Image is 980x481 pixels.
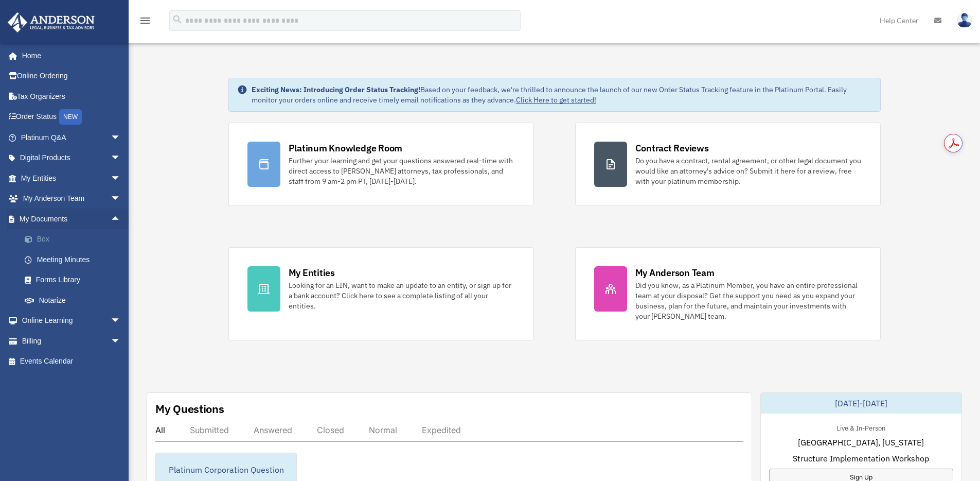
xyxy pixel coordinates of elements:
div: All [155,425,165,435]
div: Contract Reviews [635,142,709,154]
a: Click Here to get started! [516,95,596,105]
div: Submitted [190,425,229,435]
i: menu [139,14,151,27]
a: Box [14,229,136,250]
div: [DATE]-[DATE] [761,393,961,414]
span: arrow_drop_up [111,209,131,230]
a: Events Calendar [7,351,136,372]
div: Looking for an EIN, want to make an update to an entity, or sign up for a bank account? Click her... [289,280,515,311]
span: Structure Implementation Workshop [793,452,929,465]
span: arrow_drop_down [111,148,131,169]
a: Online Learningarrow_drop_down [7,311,136,331]
a: Online Ordering [7,66,136,87]
span: arrow_drop_down [111,127,131,148]
div: Live & In-Person [828,422,894,433]
span: arrow_drop_down [111,188,131,210]
span: arrow_drop_down [111,311,131,332]
div: My Questions [155,401,224,417]
a: menu [139,18,151,27]
a: My Anderson Team Did you know, as a Platinum Member, you have an entire professional team at your... [575,247,881,340]
a: Home [7,45,131,66]
span: arrow_drop_down [111,331,131,352]
div: Answered [254,425,292,435]
div: My Entities [289,266,335,279]
div: My Anderson Team [635,266,715,279]
img: Anderson Advisors Platinum Portal [5,12,98,32]
span: [GEOGRAPHIC_DATA], [US_STATE] [798,436,924,449]
span: arrow_drop_down [111,168,131,189]
a: My Entities Looking for an EIN, want to make an update to an entity, or sign up for a bank accoun... [228,247,534,340]
a: My Entitiesarrow_drop_down [7,168,136,188]
a: Meeting Minutes [14,249,136,270]
a: Digital Productsarrow_drop_down [7,148,136,168]
a: Tax Organizers [7,86,136,107]
img: User Pic [957,13,972,28]
div: NEW [59,109,82,125]
div: Do you have a contract, rental agreement, or other legal document you would like an attorney's ad... [635,156,862,186]
a: Platinum Knowledge Room Further your learning and get your questions answered real-time with dire... [228,123,534,206]
a: Contract Reviews Do you have a contract, rental agreement, or other legal document you would like... [575,123,881,206]
a: Platinum Q&Aarrow_drop_down [7,127,136,148]
div: Did you know, as a Platinum Member, you have an entire professional team at your disposal? Get th... [635,280,862,321]
div: Expedited [422,425,461,435]
a: Forms Library [14,270,136,290]
strong: Exciting News: Introducing Order Status Tracking! [252,85,420,94]
div: Further your learning and get your questions answered real-time with direct access to [PERSON_NAM... [289,156,515,186]
div: Normal [369,425,397,435]
a: My Documentsarrow_drop_up [7,209,136,229]
a: Order StatusNEW [7,107,136,128]
a: My Anderson Teamarrow_drop_down [7,188,136,209]
div: Based on your feedback, we're thrilled to announce the launch of our new Order Status Tracking fe... [252,84,872,105]
div: Platinum Knowledge Room [289,142,403,154]
a: Notarize [14,290,136,311]
a: Billingarrow_drop_down [7,331,136,351]
i: search [172,14,183,25]
div: Closed [317,425,344,435]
